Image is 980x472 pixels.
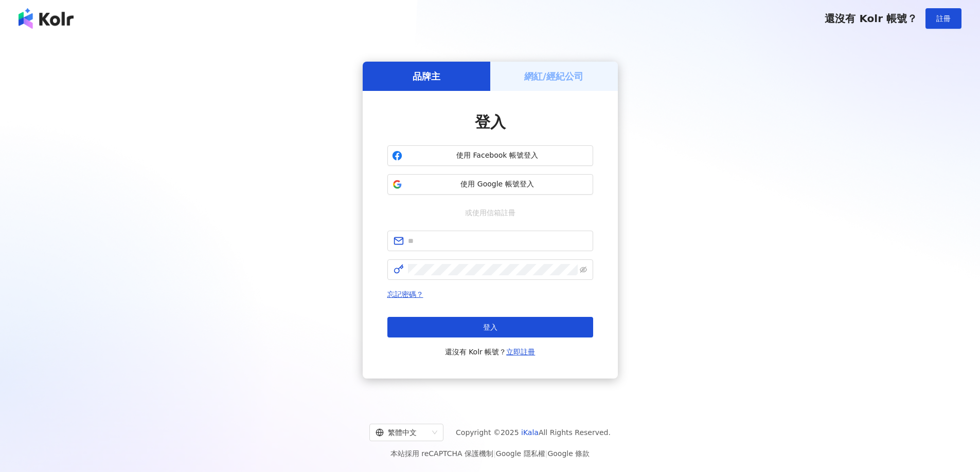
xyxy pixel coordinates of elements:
[390,447,590,460] span: 本站採用 reCAPTCHA 保護機制
[19,8,74,29] img: logo
[387,290,423,298] a: 忘記密碼？
[493,449,496,458] span: |
[925,8,961,29] button: 註冊
[387,145,593,166] button: 使用 Facebook 帳號登入
[458,207,523,218] span: 或使用信箱註冊
[524,70,583,83] h5: 網紅/經紀公司
[580,266,587,273] span: eye-invisible
[521,428,539,437] a: iKala
[406,179,589,190] span: 使用 Google 帳號登入
[387,317,593,337] button: 登入
[413,70,440,83] h5: 品牌主
[406,150,589,161] span: 使用 Facebook 帳號登入
[387,174,593,195] button: 使用 Google 帳號登入
[483,323,497,331] span: 登入
[445,346,536,358] span: 還沒有 Kolr 帳號？
[825,12,917,25] span: 還沒有 Kolr 帳號？
[506,348,535,356] a: 立即註冊
[376,424,428,441] div: 繁體中文
[496,449,545,458] a: Google 隱私權
[545,449,548,458] span: |
[456,426,611,439] span: Copyright © 2025 All Rights Reserved.
[547,449,590,458] a: Google 條款
[475,113,506,131] span: 登入
[936,14,951,23] span: 註冊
